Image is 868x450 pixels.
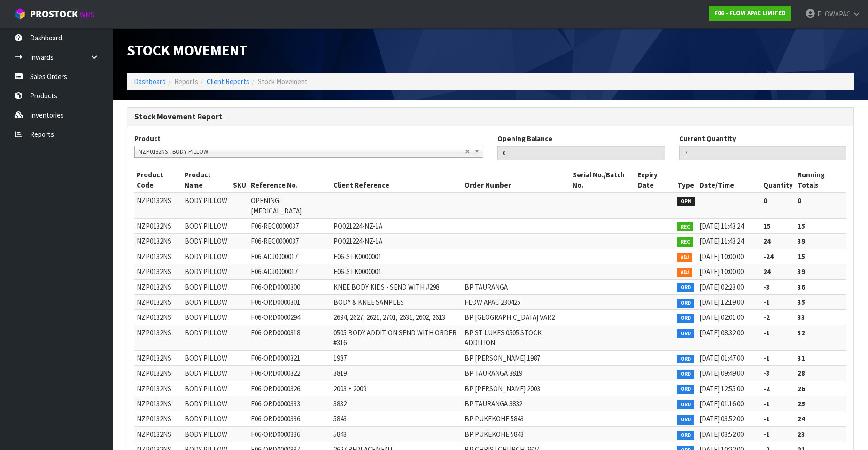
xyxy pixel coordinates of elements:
strong: 26 [798,384,805,393]
span: NZP0132NS [137,252,171,261]
span: 3819 [333,369,347,378]
span: 2694, 2627, 2621, 2701, 2631, 2602, 2613 [333,313,445,322]
span: [DATE] 08:32:00 [699,328,744,337]
span: [DATE] 11:43:24 [699,221,744,230]
label: Opening Balance [497,134,552,143]
span: F06-ORD0000300 [251,283,300,292]
span: NZP0132NS [137,399,171,408]
span: REC [677,222,693,232]
span: ORD [677,355,694,364]
span: F06-ADJ0000017 [251,267,298,276]
h3: Stock Movement Report [134,112,846,121]
span: NZP0132NS [137,221,171,230]
span: REC [677,237,693,247]
span: 2003 + 2009 [333,384,366,393]
span: F06-REC0000037 [251,237,299,245]
strong: -1 [763,354,770,363]
span: F06-ORD0000294 [251,313,300,322]
span: [DATE] 01:16:00 [699,399,744,408]
span: NZP0132NS [137,369,171,378]
span: BODY PILLOW [185,369,227,378]
span: BP TAURANGA [465,283,508,292]
span: FLOWAPAC [817,9,851,18]
span: ADJ [677,253,692,262]
span: [DATE] 03:52:00 [699,430,744,439]
span: 0505 BODY ADDITION SEND WITH ORDER #316 [333,328,457,347]
span: F06-ORD0000318 [251,328,300,337]
span: [DATE] 12:55:00 [699,384,744,393]
strong: 36 [798,283,805,292]
th: Product Name [182,167,231,193]
span: 1987 [333,354,347,363]
th: Serial No./Batch No. [570,167,635,193]
span: BODY PILLOW [185,313,227,322]
strong: 15 [798,221,805,230]
th: Quantity [761,167,795,193]
span: BODY PILLOW [185,328,227,337]
strong: 28 [798,369,805,378]
th: Client Reference [331,167,462,193]
span: ADJ [677,268,692,277]
span: ORD [677,329,694,339]
span: [DATE] 10:00:00 [699,267,744,276]
th: Reference No. [248,167,331,193]
span: [DATE] 11:43:24 [699,237,744,245]
span: ORD [677,283,694,292]
strong: 33 [798,313,805,322]
span: NZP0132NS [137,313,171,322]
th: Product Code [134,167,182,193]
small: WMS [80,10,94,19]
span: BP PUKEKOHE 5843 [465,414,524,423]
strong: 15 [798,252,805,261]
strong: 31 [798,354,805,363]
span: F06-ORD0000336 [251,430,300,439]
span: NZP0132NS [137,267,171,276]
span: ORD [677,385,694,394]
strong: 39 [798,237,805,245]
span: NZP0132NS [137,283,171,292]
th: Running Totals [795,167,846,193]
strong: 39 [798,267,805,276]
span: ORD [677,314,694,323]
span: NZP0132NS [137,430,171,439]
span: F06-ORD0000301 [251,298,300,307]
span: NZP0132NS [137,328,171,337]
span: ORD [677,370,694,379]
span: [DATE] 02:01:00 [699,313,744,322]
strong: 23 [798,430,805,439]
span: F06-ORD0000321 [251,354,300,363]
span: [DATE] 10:00:00 [699,252,744,261]
strong: 32 [798,328,805,337]
th: Expiry Date [635,167,675,193]
span: NZP0132NS [137,237,171,245]
span: PO021224-NZ-1A [333,237,382,245]
a: Dashboard [134,77,166,86]
span: Reports [174,77,198,86]
span: F06-STK0000001 [333,267,381,276]
span: BODY & KNEE SAMPLES [333,298,404,307]
span: ORD [677,299,694,308]
span: BP [PERSON_NAME] 2003 [465,384,540,393]
strong: -1 [763,298,770,307]
img: cube-alt.png [14,8,26,20]
label: Product [134,134,161,143]
span: BODY PILLOW [185,414,227,423]
span: [DATE] 12:19:00 [699,298,744,307]
span: NZP0132NS [137,414,171,423]
strong: -3 [763,283,770,292]
strong: -1 [763,328,770,337]
strong: -2 [763,384,770,393]
strong: -1 [763,430,770,439]
strong: -2 [763,313,770,322]
th: Type [675,167,697,193]
span: Stock Movement [258,77,308,86]
span: OPENING-[MEDICAL_DATA] [251,196,302,215]
label: Current Quantity [679,134,736,143]
strong: 25 [798,399,805,408]
span: OPN [677,197,695,206]
span: F06-ORD0000326 [251,384,300,393]
strong: 24 [798,414,805,423]
span: NZP0132NS - BODY PILLOW [139,146,465,158]
span: KNEE BODY KIDS - SEND WITH #298 [333,283,439,292]
span: [DATE] 01:47:00 [699,354,744,363]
